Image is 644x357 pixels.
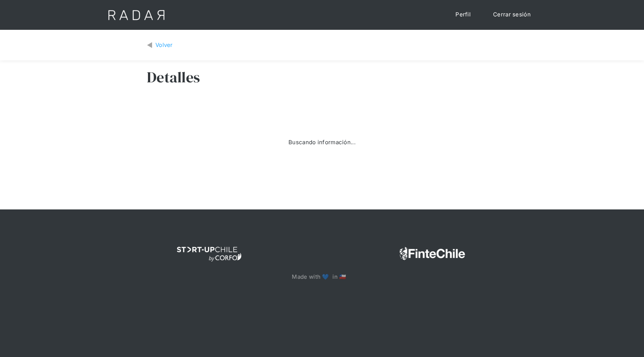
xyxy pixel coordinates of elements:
[486,7,538,22] a: Cerrar sesión
[448,7,478,22] a: Perfil
[147,68,200,86] h3: Detalles
[292,273,352,281] p: Made with 💙 in 🇨🇱
[147,41,173,50] a: Volver
[288,138,356,147] div: Buscando información...
[155,41,173,50] div: Volver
